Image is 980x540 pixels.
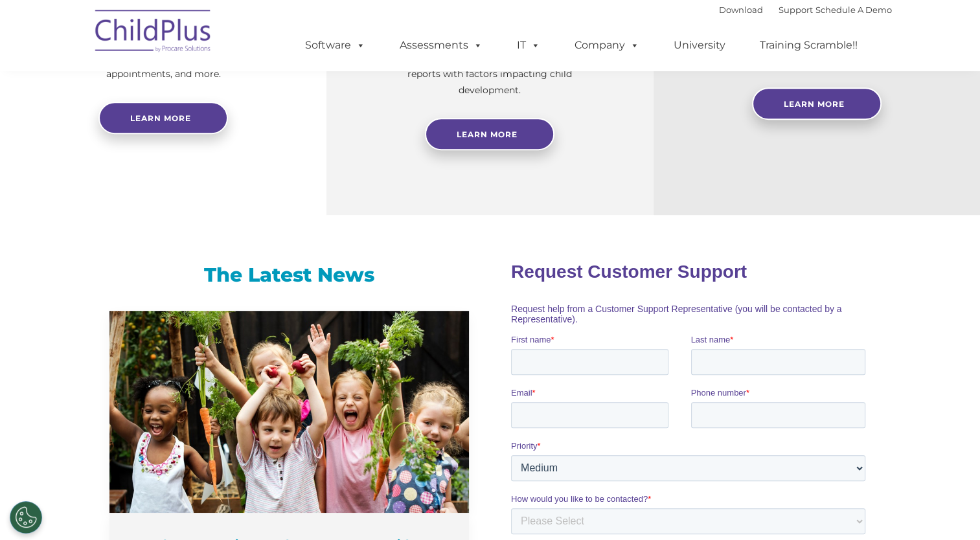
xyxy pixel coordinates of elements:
a: Download [719,5,763,15]
span: Learn More [457,129,518,139]
a: IT [504,32,553,58]
a: Assessments [387,32,496,58]
a: Support [779,5,813,15]
span: Learn More [784,99,845,109]
img: ChildPlus by Procare Solutions [89,1,218,65]
a: Schedule A Demo [815,5,892,15]
button: Cookies Settings [10,501,42,534]
a: Software [292,32,378,58]
a: Learn more [98,102,228,134]
a: University [661,32,738,58]
span: Learn more [130,113,191,123]
a: Learn More [752,87,882,120]
span: Phone number [180,139,235,148]
a: Company [562,32,652,58]
a: Training Scramble!! [747,32,871,58]
a: Learn More [425,118,554,150]
span: Last name [180,85,220,95]
a: eBook: Empowering Head Start Programs with Technology: The ChildPlus Advantage [109,311,469,513]
font: | [719,5,892,15]
h3: The Latest News [109,262,469,288]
